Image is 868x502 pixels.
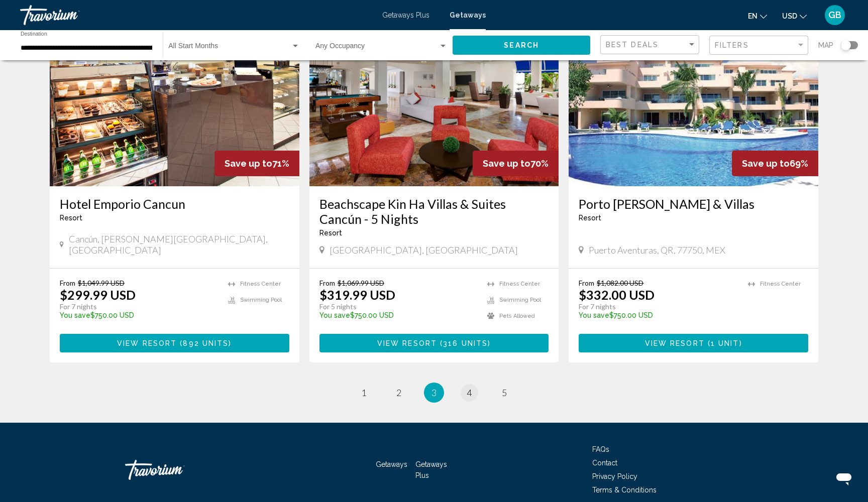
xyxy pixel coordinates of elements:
span: ( ) [177,339,232,347]
span: Search [504,42,539,50]
a: Travorium [125,455,226,485]
span: 3 [431,387,437,398]
div: 71% [214,151,299,176]
span: 1 unit [711,339,739,347]
button: View Resort(1 unit) [579,334,808,352]
span: Resort [319,229,342,237]
button: Change language [748,9,767,23]
span: USD [782,12,797,20]
span: Filters [715,41,749,49]
span: en [748,12,757,20]
span: Cancún, [PERSON_NAME][GEOGRAPHIC_DATA], [GEOGRAPHIC_DATA] [69,233,289,256]
p: $319.99 USD [319,287,395,302]
span: View Resort [377,339,437,347]
span: Resort [60,214,82,222]
span: Save up to [742,158,790,169]
p: For 7 nights [579,302,738,311]
span: $1,049.99 USD [78,279,125,287]
span: Puerto Aventuras, QR, 77750, MEX [589,244,725,256]
a: Getaways Plus [415,460,447,479]
img: D709O01X.jpg [50,26,299,186]
span: View Resort [117,339,177,347]
span: Resort [579,214,601,222]
p: For 5 nights [319,302,478,311]
img: DS61I01X.jpg [309,26,559,186]
span: ( ) [437,339,491,347]
p: $750.00 USD [579,311,738,319]
p: $750.00 USD [60,311,218,319]
p: $332.00 USD [579,287,655,302]
span: [GEOGRAPHIC_DATA], [GEOGRAPHIC_DATA] [330,244,518,256]
iframe: Button to launch messaging window [828,462,860,494]
p: $299.99 USD [60,287,136,302]
span: 316 units [443,339,488,347]
a: Beachscape Kin Ha Villas & Suites Cancún - 5 Nights [319,196,549,226]
span: Fitness Center [499,281,540,287]
a: Travorium [20,5,372,25]
span: Save up to [483,158,530,169]
span: You save [319,311,350,319]
button: View Resort(316 units) [319,334,549,352]
span: $1,082.00 USD [597,279,643,287]
button: View Resort(892 units) [60,334,289,352]
ul: Pagination [50,383,818,403]
a: Porto [PERSON_NAME] & Villas [579,196,808,211]
span: 4 [467,387,472,398]
span: $1,069.99 USD [338,279,384,287]
span: Fitness Center [760,281,801,287]
button: User Menu [822,5,848,26]
span: Map [818,38,833,52]
span: From [60,279,75,287]
button: Change currency [782,9,807,23]
span: Pets Allowed [499,313,535,319]
span: Swimming Pool [240,297,282,303]
span: You save [579,311,609,319]
span: 2 [396,387,401,398]
span: From [579,279,594,287]
mat-select: Sort by [606,41,696,49]
span: Best Deals [606,41,659,49]
div: 69% [732,151,818,176]
p: For 7 nights [60,302,218,311]
span: ( ) [705,339,742,347]
img: ii_pbm1.jpg [569,26,818,186]
span: 5 [502,387,507,398]
span: From [319,279,335,287]
span: 892 units [183,339,229,347]
p: $750.00 USD [319,311,478,319]
a: Hotel Emporio Cancun [60,196,289,211]
button: Filter [709,35,808,56]
a: Privacy Policy [592,472,637,480]
a: Contact [592,459,617,467]
a: Getaways [376,460,407,468]
a: Getaways Plus [382,11,429,19]
a: Getaways [450,11,486,19]
span: 1 [361,387,366,398]
span: You save [60,311,90,319]
span: View Resort [645,339,705,347]
div: 70% [473,151,559,176]
a: Terms & Conditions [592,486,657,494]
button: Search [453,36,590,54]
span: Swimming Pool [499,297,541,303]
span: Fitness Center [240,281,281,287]
span: Save up to [225,158,272,169]
span: GB [828,10,841,20]
a: FAQs [592,445,609,453]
